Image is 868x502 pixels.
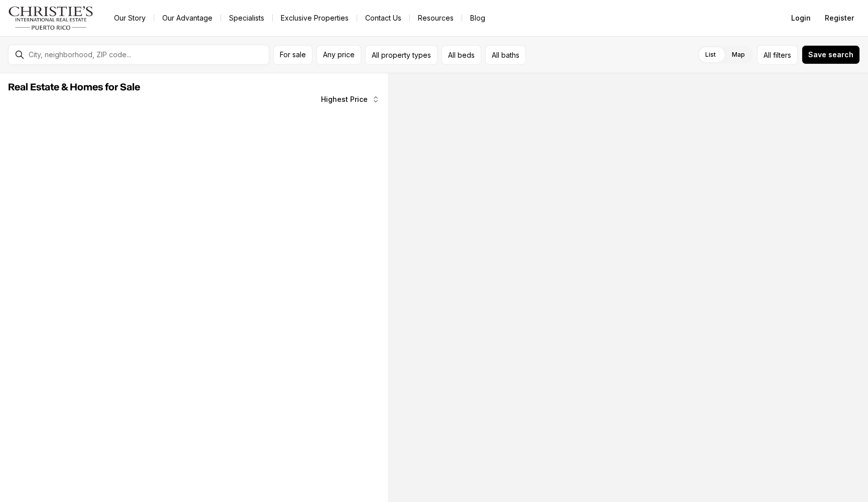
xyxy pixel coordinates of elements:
[791,14,811,22] span: Login
[315,89,386,109] button: Highest Price
[462,11,493,25] a: Blog
[410,11,462,25] a: Resources
[819,8,860,28] button: Register
[321,95,368,103] span: Highest Price
[825,14,854,22] span: Register
[280,51,306,59] span: For sale
[8,6,94,30] img: logo
[323,51,355,59] span: Any price
[8,82,140,92] span: Real Estate & Homes for Sale
[785,8,817,28] button: Login
[273,45,312,65] button: For sale
[365,45,438,65] button: All property types
[802,45,860,64] button: Save search
[357,11,409,25] button: Contact Us
[757,45,798,65] button: Allfilters
[316,45,361,65] button: Any price
[724,46,753,64] label: Map
[106,11,154,25] a: Our Story
[764,50,771,60] span: All
[773,50,791,60] span: filters
[273,11,357,25] a: Exclusive Properties
[808,51,853,59] span: Save search
[485,45,526,65] button: All baths
[697,46,724,64] label: List
[442,45,481,65] button: All beds
[154,11,221,25] a: Our Advantage
[221,11,272,25] a: Specialists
